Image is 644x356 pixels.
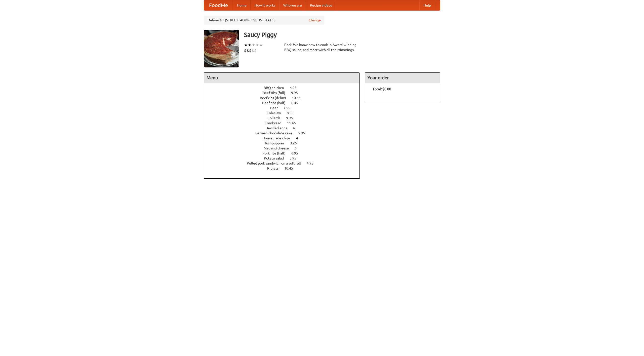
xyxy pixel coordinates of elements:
a: Beef ribs (delux) 10.45 [260,96,310,100]
span: 10.45 [292,96,306,100]
a: Riblets 10.45 [267,166,302,170]
span: German chocolate cake [255,131,297,135]
span: Devilled eggs [265,126,292,130]
span: Beef ribs (half) [262,101,291,105]
a: Devilled eggs 4 [265,126,304,130]
li: ★ [252,42,255,48]
span: Beer [270,106,283,110]
li: $ [249,48,252,53]
a: German chocolate cake 5.95 [255,131,314,135]
div: Deliver to: [STREET_ADDRESS][US_STATE] [204,16,325,25]
span: 3.95 [290,156,301,160]
a: Beef ribs (full) 9.95 [263,91,307,95]
img: angular.jpg [204,30,239,67]
span: 4.95 [290,86,302,90]
a: FoodMe [204,0,233,10]
a: Coleslaw 8.95 [267,111,303,115]
span: 6.45 [291,101,303,105]
a: Collards 9.95 [267,116,302,120]
span: Pulled pork sandwich on a soft roll [247,161,306,165]
span: 9.95 [291,91,303,95]
a: Potato salad 3.95 [264,156,306,160]
span: Riblets [267,166,284,170]
a: Beef ribs (half) 6.45 [262,101,307,105]
span: Potato salad [264,156,289,160]
li: $ [247,48,249,53]
a: How it works [251,0,279,10]
span: Beef ribs (delux) [260,96,291,100]
span: 8.95 [287,111,299,115]
span: 7.55 [284,106,295,110]
a: Hushpuppies 3.25 [264,141,306,145]
b: Total: $0.00 [373,87,391,91]
span: 6.95 [291,151,303,155]
h3: Saucy Piggy [244,30,440,40]
li: $ [252,48,254,53]
li: ★ [244,42,248,48]
li: ★ [255,42,259,48]
li: ★ [248,42,252,48]
span: 3.25 [290,141,302,145]
a: Pulled pork sandwich on a soft roll 4.95 [247,161,323,165]
span: BBQ chicken [264,86,289,90]
a: Recipe videos [306,0,336,10]
a: Help [419,0,435,10]
a: Mac and cheese 6 [264,146,306,150]
li: ★ [259,42,263,48]
a: Housemade chips 4 [262,136,307,140]
a: Home [233,0,251,10]
li: $ [244,48,247,53]
span: 4 [296,136,303,140]
div: Pork. We know how to cook it. Award-winning BBQ sauce, and meat with all the trimmings. [284,42,360,52]
span: Mac and cheese [264,146,294,150]
span: Pork ribs (half) [262,151,291,155]
a: BBQ chicken 4.95 [264,86,306,90]
span: 5.95 [298,131,310,135]
span: Coleslaw [267,111,286,115]
a: Change [309,18,321,23]
h4: Menu [204,73,359,83]
span: 6 [295,146,302,150]
span: Housemade chips [262,136,295,140]
span: Collards [267,116,285,120]
h4: Your order [365,73,440,83]
span: Beef ribs (full) [263,91,290,95]
span: 4.95 [307,161,318,165]
span: Hushpuppies [264,141,289,145]
span: Cornbread [265,121,286,125]
span: 9.95 [286,116,298,120]
span: 11.45 [287,121,301,125]
a: Cornbread 11.45 [265,121,305,125]
span: 10.45 [284,166,298,170]
a: Pork ribs (half) 6.95 [262,151,307,155]
span: 4 [293,126,300,130]
li: $ [254,48,257,53]
a: Beer 7.55 [270,106,300,110]
a: Who we are [279,0,306,10]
